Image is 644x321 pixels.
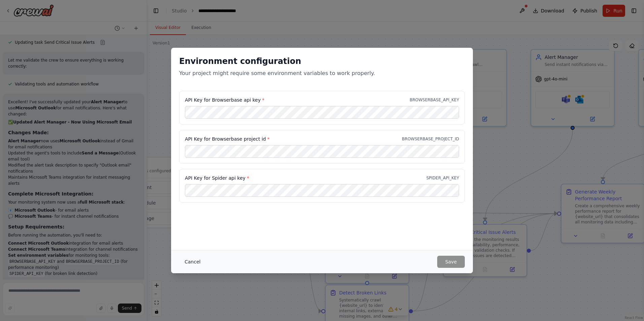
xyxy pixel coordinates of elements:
p: BROWSERBASE_API_KEY [410,97,459,103]
label: API Key for Browserbase api key [185,97,264,103]
p: Your project might require some environment variables to work properly. [179,69,465,77]
label: API Key for Browserbase project id [185,136,270,142]
h2: Environment configuration [179,56,465,67]
label: API Key for Spider api key [185,175,249,181]
button: Save [437,256,465,268]
p: SPIDER_API_KEY [426,175,459,181]
button: Cancel [179,256,206,268]
p: BROWSERBASE_PROJECT_ID [402,136,459,142]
